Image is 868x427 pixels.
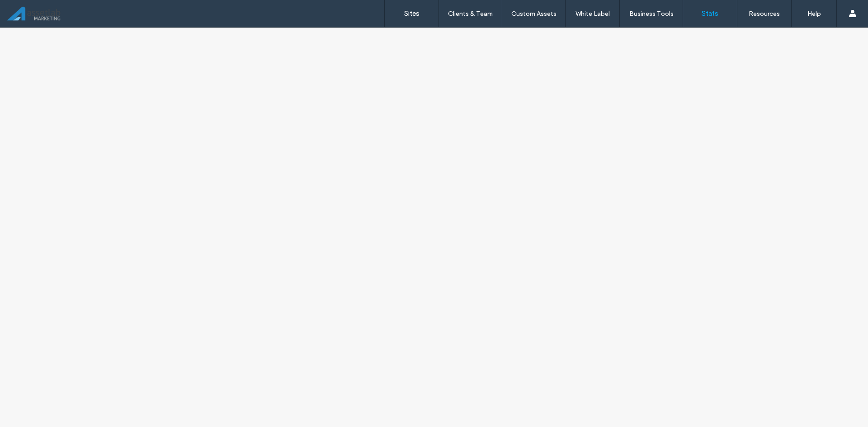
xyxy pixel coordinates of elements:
label: Sites [404,9,420,18]
label: Stats [702,9,718,18]
label: Clients & Team [448,10,493,18]
label: Custom Assets [511,10,557,18]
label: Resources [749,10,780,18]
label: Help [807,10,821,18]
label: White Label [576,10,610,18]
label: Business Tools [629,10,674,18]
